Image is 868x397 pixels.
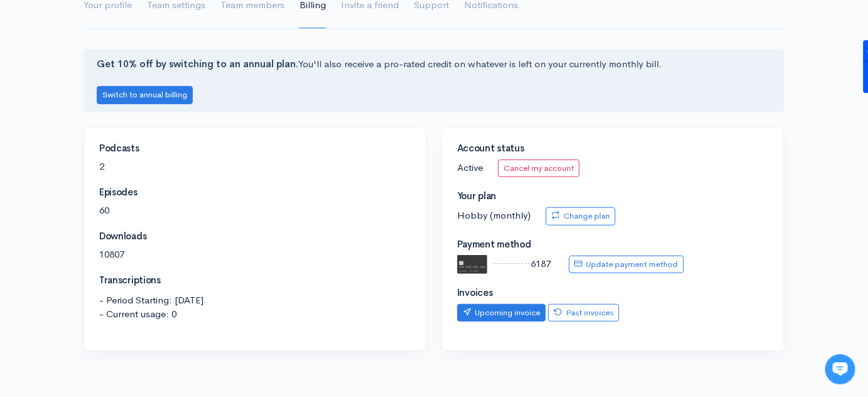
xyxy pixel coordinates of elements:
a: Cancel my account [498,160,580,178]
p: 2 [99,160,411,174]
a: Switch to annual billing [97,88,193,100]
h4: Downloads [99,231,411,242]
img: default.svg [457,255,487,274]
p: 10807 [99,247,411,262]
a: Change plan [546,207,616,226]
span: New conversation [81,174,151,184]
button: Switch to annual billing [97,86,193,104]
div: You'll also receive a pro-rated credit on whatever is left on your currently monthly bill. [84,49,784,112]
span: - Current usage: 0 [99,307,411,322]
a: Past invoices [548,304,619,322]
p: Hobby (monthly) [457,207,769,226]
input: Search articles [36,236,224,261]
button: New conversation [19,166,232,192]
h4: Your plan [457,191,769,202]
h4: Episodes [99,187,411,198]
h1: Hi 👋 [19,61,232,81]
a: Update payment method [569,256,684,274]
span: ············6187 [494,258,551,269]
a: Upcoming invoice [457,304,546,322]
strong: Get 10% off by switching to an annual plan. [97,58,298,70]
h4: Podcasts [99,143,411,154]
iframe: gist-messenger-bubble-iframe [825,354,855,384]
h4: Payment method [457,239,769,250]
h4: Transcriptions [99,275,411,286]
p: Find an answer quickly [17,215,234,231]
p: 60 [99,204,411,218]
h4: Account status [457,143,769,154]
h4: Invoices [457,288,769,298]
span: - Period Starting: [DATE] [99,293,411,308]
h2: Just let us know if you need anything and we'll be happy to help! 🙂 [19,84,232,144]
p: Active [457,160,769,178]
